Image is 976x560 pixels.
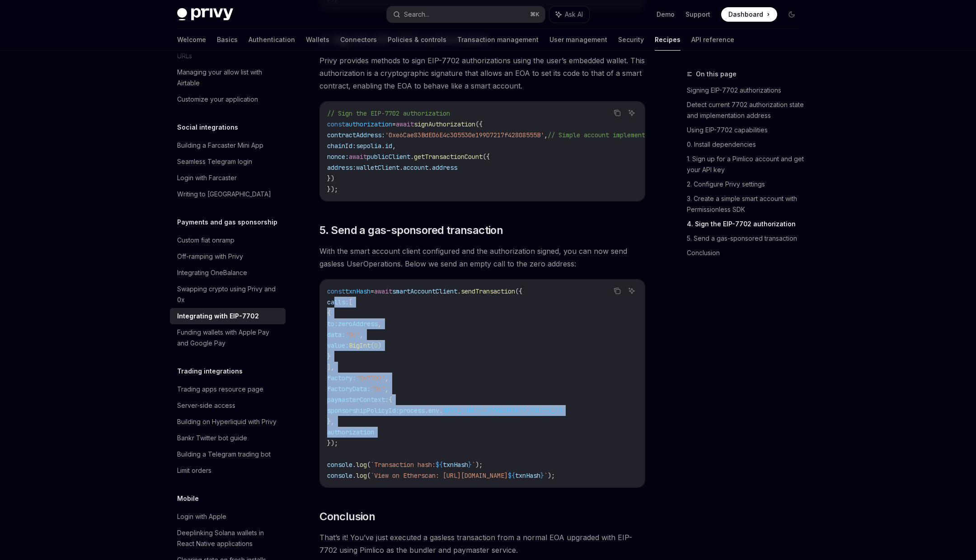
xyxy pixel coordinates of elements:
span: ); [475,461,483,469]
a: Authentication [249,29,295,51]
div: Funding wallets with Apple Pay and Google Pay [177,327,280,349]
span: '0x' [345,331,360,339]
a: Welcome [177,29,206,51]
a: Funding wallets with Apple Pay and Google Pay [170,324,286,351]
div: Off-ramping with Privy [177,251,243,262]
span: ( [371,341,374,350]
a: 0. Install dependencies [687,137,806,152]
h5: Payments and gas sponsorship [177,217,277,228]
span: ) [378,341,381,350]
span: Privy provides methods to sign EIP-7702 authorizations using the user’s embedded wallet. This aut... [319,54,645,92]
span: address: [327,163,356,172]
button: Search...⌘K [387,6,545,23]
span: smartAccountClient [392,287,457,295]
a: Trading apps resource page [170,381,286,397]
span: , [378,320,381,328]
div: Seamless Telegram login [177,156,252,167]
span: publicClient [367,153,410,161]
span: txnHash [443,461,468,469]
img: dark logo [177,8,233,21]
a: Customize your application [170,91,286,107]
span: await [374,287,392,295]
span: signAuthorization [414,120,475,128]
span: , [544,131,548,139]
span: ], [327,363,334,371]
a: Basics [217,29,238,51]
a: User management [549,29,607,51]
span: }); [327,185,338,193]
span: , [392,142,396,150]
span: ${ [508,471,515,480]
a: 4. Sign the EIP-7702 authorization [687,217,806,231]
span: ` [472,461,475,469]
a: Wallets [306,29,329,51]
span: value: [327,341,349,350]
a: Building a Telegram trading bot [170,446,286,462]
span: . [439,406,443,415]
span: factoryData: [327,385,371,393]
a: Server-side access [170,397,286,414]
span: txnHash [515,471,540,480]
a: Building on Hyperliquid with Privy [170,414,286,430]
span: chainId: [327,142,356,150]
div: Integrating OneBalance [177,267,247,278]
a: Detect current 7702 authorization state and implementation address [687,98,806,123]
a: Using EIP-7702 capabilities [687,123,806,137]
span: NEXT_PUBLIC_SPONSORSHIP_POLICY_ID [443,406,562,415]
span: sponsorshipPolicyId: [327,406,399,415]
span: ({ [475,120,483,128]
span: log [356,471,367,480]
span: { [389,396,392,404]
a: Security [618,29,644,51]
span: , [385,374,389,382]
a: Policies & controls [388,29,446,51]
a: Swapping crypto using Privy and 0x [170,281,286,308]
div: Custom fiat onramp [177,235,235,246]
span: calls: [327,298,349,306]
button: Copy the contents from the code block [611,285,623,297]
span: . [352,461,356,469]
span: ); [548,471,555,480]
a: 1. Sign up for a Pimlico account and get your API key [687,152,806,177]
span: } [540,471,544,480]
span: authorization [345,120,392,128]
a: Support [685,10,710,19]
div: Deeplinking Solana wallets in React Native applications [177,527,280,549]
a: Dashboard [721,7,777,22]
span: sepolia [356,142,381,150]
a: Off-ramping with Privy [170,248,286,265]
button: Toggle dark mode [784,7,799,22]
span: authorization [327,428,374,436]
span: [ [349,298,352,306]
span: paymasterContext: [327,396,389,404]
span: . [425,406,428,415]
span: Ask AI [565,10,583,19]
span: } [327,352,331,360]
a: API reference [691,29,734,51]
span: { [327,309,331,317]
span: '0x7702' [356,374,385,382]
button: Ask AI [549,6,589,23]
span: ({ [515,287,522,295]
div: Building a Telegram trading bot [177,449,271,460]
span: `Transaction hash: [371,461,436,469]
span: ({ [483,153,490,161]
span: 5. Send a gas-sponsored transaction [319,223,503,238]
div: Bankr Twitter bot guide [177,433,247,443]
span: address [432,163,457,172]
div: Building on Hyperliquid with Privy [177,416,277,427]
a: Login with Farcaster [170,170,286,186]
div: Swapping crypto using Privy and 0x [177,284,280,305]
span: ` [544,471,548,480]
a: Custom fiat onramp [170,232,286,248]
h5: Mobile [177,493,199,504]
a: Login with Apple [170,509,286,525]
a: Deeplinking Solana wallets in React Native applications [170,525,286,552]
span: env [428,406,439,415]
span: getTransactionCount [414,153,483,161]
span: ( [367,471,371,480]
span: That’s it! You’ve just executed a gasless transaction from a normal EOA upgraded with EIP-7702 us... [319,531,645,556]
span: data: [327,331,345,339]
span: // Sign the EIP-7702 authorization [327,109,450,117]
span: factory: [327,374,356,382]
